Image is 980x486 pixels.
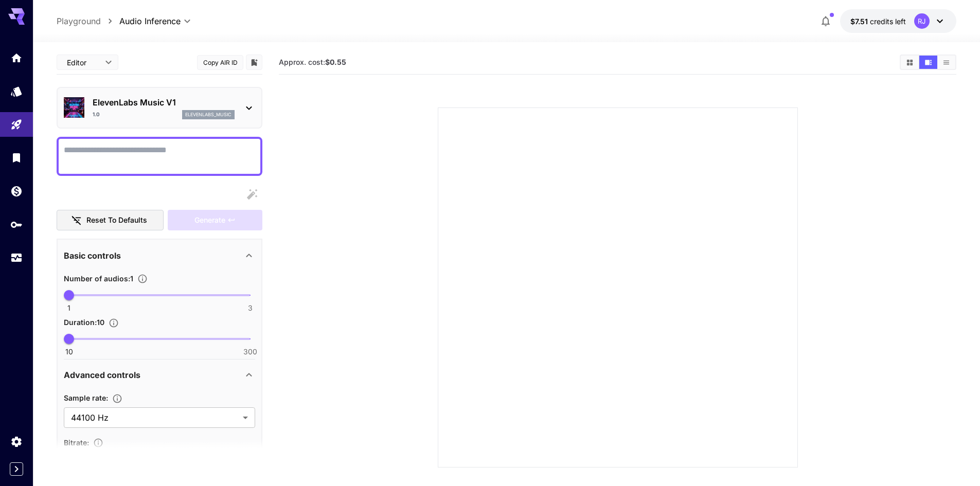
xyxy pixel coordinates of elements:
[840,9,956,33] button: $7.50881RJ
[64,393,108,402] span: Sample rate :
[65,347,73,357] span: 10
[197,55,243,70] button: Copy AIR ID
[10,51,23,64] div: Home
[919,56,937,69] button: Show media in video view
[64,318,104,327] span: Duration : 10
[10,185,23,197] div: Wallet
[870,17,906,26] span: credits left
[325,58,346,66] b: $0.55
[71,411,239,424] span: 44100 Hz
[185,111,231,118] p: elevenlabs_music
[67,303,70,313] span: 1
[64,274,133,283] span: Number of audios : 1
[243,347,257,357] span: 300
[10,218,23,231] div: API Keys
[104,318,123,328] button: Specify the duration of each audio in seconds.
[133,274,152,284] button: Specify how many audios to generate in a single request. Each audio generation will be charged se...
[248,303,253,313] span: 3
[10,462,23,476] button: Expand sidebar
[108,393,127,404] button: The sample rate of the generated audio in Hz (samples per second). Higher sample rates capture mo...
[119,15,181,27] span: Audio Inference
[10,118,23,131] div: Playground
[279,58,346,66] span: Approx. cost:
[64,363,255,387] div: Advanced controls
[250,56,259,68] button: Add to library
[57,210,164,231] button: Reset to defaults
[10,251,23,264] div: Usage
[93,96,235,109] p: ElevenLabs Music V1
[901,56,919,69] button: Show media in grid view
[10,435,23,448] div: Settings
[914,13,930,29] div: RJ
[57,15,119,27] nav: breadcrumb
[10,85,23,98] div: Models
[900,55,956,70] div: Show media in grid viewShow media in video viewShow media in list view
[64,92,255,123] div: ElevenLabs Music V11.0elevenlabs_music
[10,151,23,164] div: Library
[937,56,955,69] button: Show media in list view
[64,243,255,268] div: Basic controls
[850,16,906,27] div: $7.50881
[64,249,121,262] p: Basic controls
[67,57,99,68] span: Editor
[93,111,100,118] p: 1.0
[850,17,870,26] span: $7.51
[57,15,101,27] a: Playground
[64,369,140,381] p: Advanced controls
